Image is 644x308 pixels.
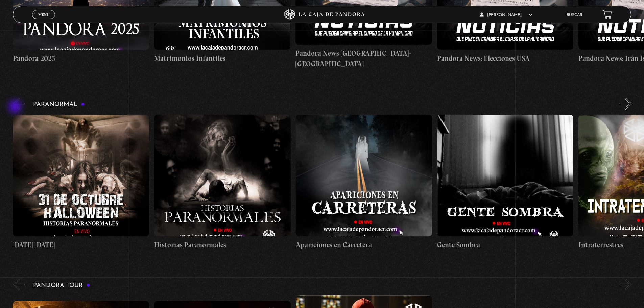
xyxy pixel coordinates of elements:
[13,279,25,290] button: Previous
[33,101,85,108] h3: Paranormal
[296,115,432,251] a: Apariciones en Carretera
[13,240,149,251] h4: [DATE] [DATE]
[620,279,631,290] button: Next
[36,18,52,23] span: Cerrar
[296,240,432,251] h4: Apariciones en Carretera
[33,282,90,289] h3: Pandora Tour
[13,98,25,110] button: Previous
[38,13,49,17] span: Menu
[13,53,149,64] h4: Pandora 2025
[567,13,582,17] a: Buscar
[437,53,573,64] h4: Pandora News: Elecciones USA
[154,115,290,251] a: Historias Paranormales
[480,13,532,17] span: [PERSON_NAME]
[295,48,432,69] h4: Pandora News [GEOGRAPHIC_DATA]-[GEOGRAPHIC_DATA]
[437,115,573,251] a: Gente Sombra
[603,10,612,19] a: View your shopping cart
[154,53,290,64] h4: Matrimonios Infantiles
[154,240,290,251] h4: Historias Paranormales
[13,115,149,251] a: [DATE] [DATE]
[620,98,631,110] button: Next
[437,240,573,251] h4: Gente Sombra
